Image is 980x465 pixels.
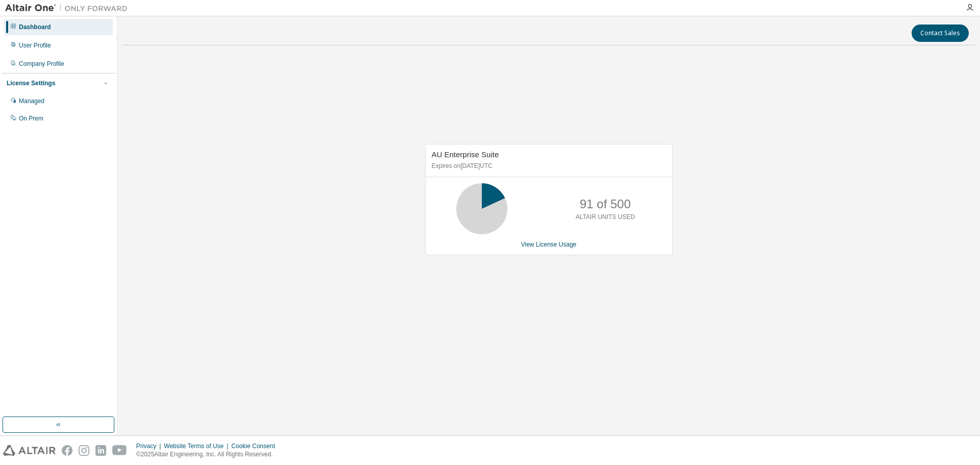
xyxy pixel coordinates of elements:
div: Privacy [136,442,164,450]
div: Company Profile [19,60,64,68]
img: facebook.svg [62,445,72,456]
img: altair_logo.svg [3,445,56,456]
div: Dashboard [19,23,51,31]
span: AU Enterprise Suite [432,150,499,159]
div: On Prem [19,114,43,123]
img: Altair One [5,3,133,13]
div: Cookie Consent [231,442,281,450]
p: ALTAIR UNITS USED [576,213,635,222]
img: instagram.svg [79,445,89,456]
img: youtube.svg [112,445,127,456]
p: © 2025 Altair Engineering, Inc. All Rights Reserved. [136,450,281,459]
div: Managed [19,97,44,105]
div: User Profile [19,41,51,50]
div: Website Terms of Use [164,442,231,450]
a: View License Usage [521,241,577,248]
img: linkedin.svg [95,445,106,456]
button: Contact Sales [912,25,969,42]
p: Expires on [DATE] UTC [432,162,664,170]
div: License Settings [7,79,55,87]
p: 91 of 500 [580,195,631,213]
